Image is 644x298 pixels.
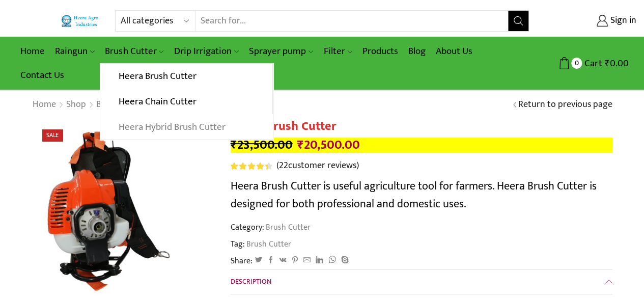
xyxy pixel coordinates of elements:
[319,39,357,63] a: Filter
[96,98,147,112] a: Brush Cutter
[100,114,272,140] a: Heera Hybrid Brush Cutter
[66,98,87,112] a: Shop
[605,56,610,71] span: ₹
[100,64,272,89] a: Heera Brush Cutter
[231,162,268,170] span: Rated out of 5 based on customer ratings
[231,162,272,170] div: Rated 4.55 out of 5
[231,162,274,170] span: 22
[231,269,612,294] a: Description
[32,98,57,112] a: Home
[195,11,508,31] input: Search for...
[231,134,293,155] bdi: 23,500.00
[231,134,237,155] span: ₹
[244,39,318,63] a: Sprayer pump
[169,39,244,63] a: Drip Irrigation
[100,39,169,63] a: Brush Cutter
[539,54,629,73] a: 0 Cart ₹0.00
[42,129,63,141] span: Sale
[231,276,271,287] span: Description
[231,119,612,134] h1: Heera Brush Cutter
[431,39,478,63] a: About Us
[279,158,288,173] span: 22
[297,134,360,155] bdi: 20,500.00
[518,98,612,112] a: Return to previous page
[605,56,629,71] bdi: 0.00
[245,238,291,250] a: Brush Cutter
[231,238,612,250] span: Tag:
[544,12,636,30] a: Sign in
[231,222,311,233] span: Category:
[571,58,582,68] span: 0
[357,39,403,63] a: Products
[608,14,636,28] span: Sign in
[32,98,147,112] nav: Breadcrumb
[100,89,272,115] a: Heera Chain Cutter
[231,177,597,213] span: Heera Brush Cutter is useful agriculture tool for farmers. Heera Brush Cutter is designed for bot...
[264,221,311,234] a: Brush Cutter
[582,57,602,70] span: Cart
[276,159,359,173] a: (22customer reviews)
[15,39,50,63] a: Home
[50,39,100,63] a: Raingun
[15,63,69,87] a: Contact Us
[403,39,431,63] a: Blog
[231,255,253,267] span: Share:
[508,11,528,31] button: Search button
[297,134,304,155] span: ₹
